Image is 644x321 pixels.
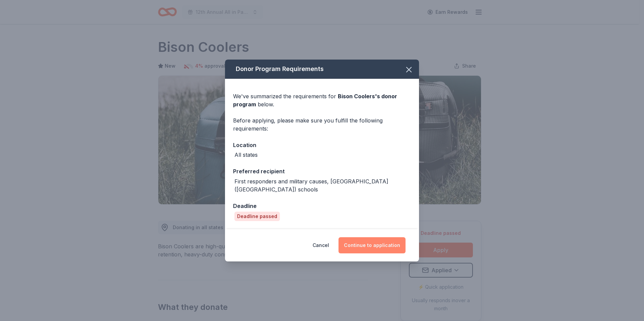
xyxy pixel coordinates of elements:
[234,151,258,159] div: All states
[339,237,406,253] button: Continue to application
[233,167,411,176] div: Preferred recipient
[233,202,411,210] div: Deadline
[234,177,411,193] div: First responders and military causes, [GEOGRAPHIC_DATA] ([GEOGRAPHIC_DATA]) schools
[225,60,419,79] div: Donor Program Requirements
[233,141,411,149] div: Location
[233,92,411,108] div: We've summarized the requirements for below.
[233,116,411,133] div: Before applying, please make sure you fulfill the following requirements:
[313,237,329,253] button: Cancel
[234,212,280,221] div: Deadline passed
